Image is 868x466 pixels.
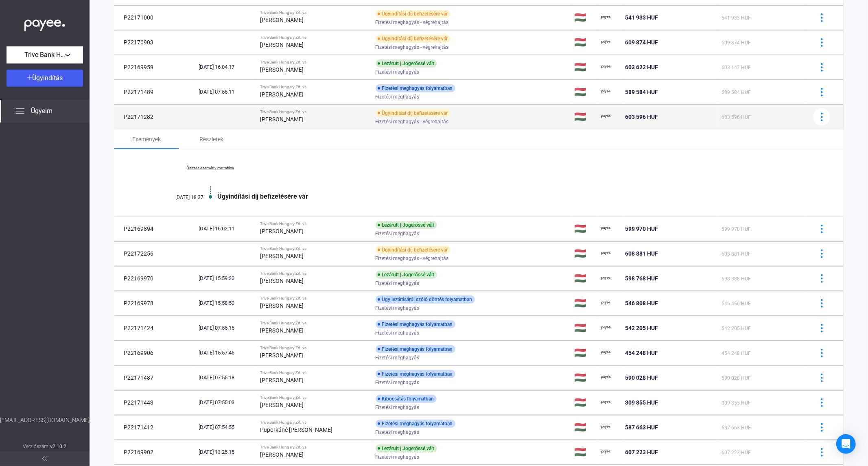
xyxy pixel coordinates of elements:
[376,444,437,453] div: Lezárult | Jogerőssé vált
[818,38,826,47] img: more-blue
[114,30,195,55] td: P22170903
[114,5,195,30] td: P22171000
[601,422,611,432] img: payee-logo
[601,373,611,383] img: payee-logo
[376,320,455,328] div: Fizetési meghagyás folyamatban
[376,254,449,263] span: Fizetési meghagyás - végrehajtás
[813,245,830,262] button: more-blue
[571,30,598,55] td: 🇭🇺
[199,299,254,307] div: [DATE] 15:58:50
[722,15,751,21] span: 541 933 HUF
[818,225,826,233] img: more-blue
[722,450,751,455] span: 607 223 HUF
[200,134,224,144] div: Részletek
[818,299,826,308] img: more-blue
[722,40,751,46] span: 609 874 HUF
[50,444,67,449] strong: v2.10.2
[625,39,658,46] span: 609 874 HUF
[625,300,658,306] span: 546 808 HUF
[376,271,437,279] div: Lezárult | Jogerőssé vált
[199,88,254,96] div: [DATE] 07:55:11
[132,134,161,144] div: Események
[114,217,195,241] td: P22169894
[376,370,455,378] div: Fizetési meghagyás folyamatban
[260,35,369,40] div: Trive Bank Hungary Zrt. vs
[601,224,611,234] img: payee-logo
[722,301,751,306] span: 546 456 HUF
[114,440,195,464] td: P22169902
[260,321,369,326] div: Trive Bank Hungary Zrt. vs
[818,249,826,258] img: more-blue
[376,67,420,77] span: Fizetési meghagyás
[571,316,598,340] td: 🇭🇺
[260,246,369,251] div: Trive Bank Hungary Zrt. vs
[722,425,751,431] span: 587 663 HUF
[260,228,304,234] strong: [PERSON_NAME]
[818,88,826,96] img: more-blue
[818,349,826,357] img: more-blue
[260,451,304,458] strong: [PERSON_NAME]
[260,278,304,284] strong: [PERSON_NAME]
[260,296,369,301] div: Trive Bank Hungary Zrt. vs
[571,440,598,464] td: 🇭🇺
[199,423,254,431] div: [DATE] 07:54:55
[601,13,611,22] img: payee-logo
[114,55,195,79] td: P22169959
[625,449,658,455] span: 607 223 HUF
[571,55,598,79] td: 🇭🇺
[376,92,420,102] span: Fizetési meghagyás
[114,291,195,315] td: P22169978
[813,270,830,287] button: more-blue
[818,324,826,333] img: more-blue
[601,249,611,258] img: payee-logo
[376,345,455,353] div: Fizetési meghagyás folyamatban
[813,344,830,361] button: more-blue
[376,278,420,288] span: Fizetési meghagyás
[260,370,369,375] div: Trive Bank Hungary Zrt. vs
[260,91,304,98] strong: [PERSON_NAME]
[260,445,369,450] div: Trive Bank Hungary Zrt. vs
[114,415,195,440] td: P22171412
[722,375,751,381] span: 590 028 HUF
[24,15,65,32] img: white-payee-white-dot.svg
[601,447,611,457] img: payee-logo
[114,341,195,365] td: P22169906
[114,316,195,340] td: P22171424
[260,377,304,383] strong: [PERSON_NAME]
[625,374,658,381] span: 590 028 HUF
[376,246,450,254] div: Ügyindítási díj befizetésére vár
[260,253,304,259] strong: [PERSON_NAME]
[601,323,611,333] img: payee-logo
[24,50,65,60] span: Trive Bank Hungary Zrt.
[33,74,63,82] span: Ügyindítás
[376,295,475,304] div: Ügy lezárásáról szóló döntés folyamatban
[836,434,856,454] div: Open Intercom Messenger
[376,353,420,363] span: Fizetési meghagyás
[376,229,420,238] span: Fizetési meghagyás
[260,302,304,309] strong: [PERSON_NAME]
[571,105,598,129] td: 🇭🇺
[813,419,830,436] button: more-blue
[722,90,751,95] span: 589 584 HUF
[27,74,33,80] img: plus-white.svg
[601,298,611,308] img: payee-logo
[813,394,830,411] button: more-blue
[813,369,830,386] button: more-blue
[199,225,254,233] div: [DATE] 16:02:11
[813,34,830,51] button: more-blue
[818,274,826,283] img: more-blue
[376,117,449,127] span: Fizetési meghagyás - végrehajtás
[813,220,830,237] button: more-blue
[601,37,611,47] img: payee-logo
[260,271,369,276] div: Trive Bank Hungary Zrt. vs
[260,42,304,48] strong: [PERSON_NAME]
[722,226,751,232] span: 599 970 HUF
[260,420,369,425] div: Trive Bank Hungary Zrt. vs
[625,114,658,120] span: 603 596 HUF
[813,295,830,312] button: more-blue
[813,319,830,337] button: more-blue
[376,378,420,387] span: Fizetési meghagyás
[260,66,304,73] strong: [PERSON_NAME]
[155,166,266,171] a: Összes esemény mutatása
[260,402,304,408] strong: [PERSON_NAME]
